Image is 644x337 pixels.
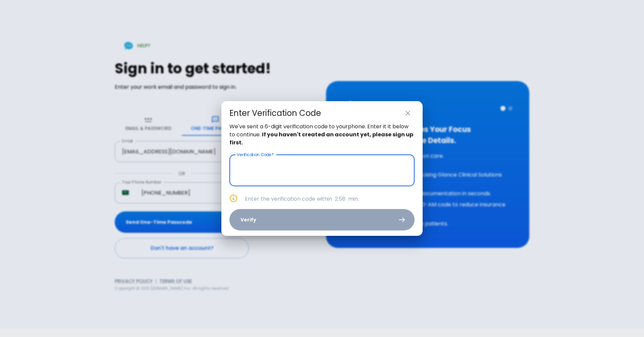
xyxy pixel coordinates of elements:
div: Enter Verification Code [229,108,321,119]
p: Enter the verification code within min. [245,195,415,203]
span: 2:58 [335,195,345,203]
strong: If you haven't created an account yet, please sign up first. [229,131,413,146]
button: close [401,107,415,120]
p: We've sent a 6-digit verification code to your phone . Enter it it below to continue. [229,123,415,147]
